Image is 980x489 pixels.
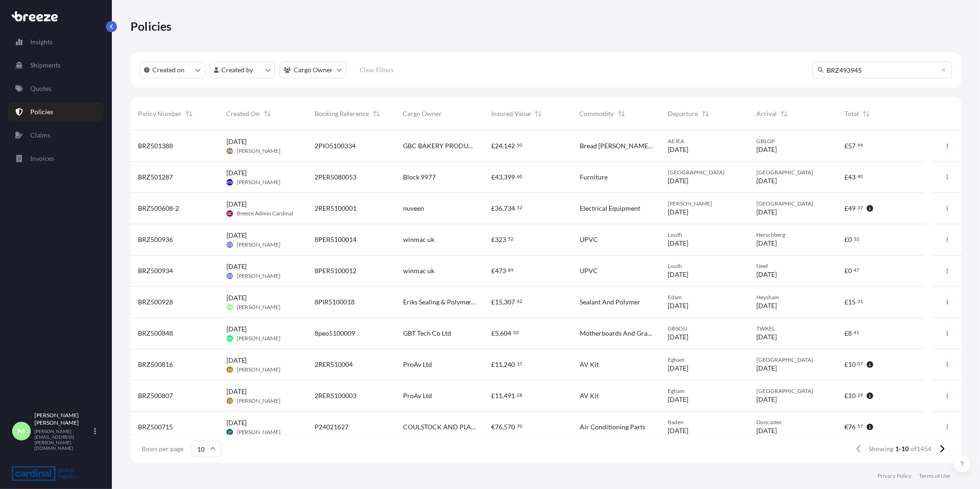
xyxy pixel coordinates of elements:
[315,360,353,369] span: 2RER510004
[668,138,741,145] span: AEJEA
[844,361,848,368] span: £
[857,425,863,428] span: 57
[500,330,511,337] span: 604
[857,362,863,365] span: 07
[854,237,859,241] span: 32
[844,109,859,118] span: Total
[504,205,515,212] span: 734
[237,303,281,311] span: [PERSON_NAME]
[237,397,281,405] span: [PERSON_NAME]
[237,428,281,436] span: [PERSON_NAME]
[668,356,741,364] span: Egham
[580,235,598,244] span: UPVC
[756,419,830,426] span: Doncaster
[580,297,640,307] span: Sealant And Polymer
[504,174,515,180] span: 399
[668,207,688,217] span: [DATE]
[237,147,281,155] span: [PERSON_NAME]
[700,108,711,119] button: Sort
[668,395,688,404] span: [DATE]
[877,472,911,480] p: Privacy Policy
[844,236,848,243] span: £
[237,210,294,217] span: Breeze.Admin Cardinal
[756,364,777,373] span: [DATE]
[502,299,504,305] span: ,
[226,178,233,187] span: RW
[491,236,495,243] span: £
[580,391,599,400] span: AV Kit
[491,424,495,430] span: €
[508,269,514,272] span: 89
[222,65,254,75] p: Created by
[495,143,502,149] span: 24
[857,300,863,303] span: 31
[852,237,853,241] span: .
[857,175,863,178] span: 40
[852,269,853,272] span: .
[30,84,51,93] p: Quotes
[315,141,356,151] span: 2PIO5100334
[491,299,495,305] span: £
[315,109,369,118] span: Booking Reference
[857,144,863,147] span: 94
[513,331,519,334] span: 50
[504,424,515,430] span: 570
[848,299,856,305] span: 15
[515,206,516,209] span: .
[502,143,504,149] span: ,
[491,268,495,274] span: £
[8,33,104,51] a: Insights
[227,240,232,249] span: EV
[756,395,777,404] span: [DATE]
[515,425,516,428] span: .
[228,365,232,374] span: LS
[756,426,777,435] span: [DATE]
[668,332,688,342] span: [DATE]
[668,200,741,207] span: [PERSON_NAME]
[668,419,741,426] span: Baden
[515,175,516,178] span: .
[668,169,741,176] span: [GEOGRAPHIC_DATA]
[504,361,515,368] span: 240
[848,393,856,399] span: 10
[668,109,698,118] span: Departure
[580,422,645,432] span: Air Conditioning Parts
[403,422,477,432] span: COULSTOCK AND PLACE
[491,143,495,149] span: £
[756,176,777,186] span: [DATE]
[226,200,247,209] span: [DATE]
[226,137,247,146] span: [DATE]
[138,422,173,432] span: BRZ500715
[140,62,205,78] button: createdOn Filter options
[495,236,506,243] span: 323
[504,393,515,399] span: 491
[138,204,179,213] span: BRZ500608-2
[668,364,688,373] span: [DATE]
[34,412,92,427] p: [PERSON_NAME] [PERSON_NAME]
[502,174,504,180] span: ,
[226,356,247,365] span: [DATE]
[756,231,830,239] span: Herschberg
[371,108,382,119] button: Sort
[616,108,627,119] button: Sort
[495,393,502,399] span: 11
[896,444,909,454] span: 1-10
[34,428,92,451] p: [PERSON_NAME][EMAIL_ADDRESS][PERSON_NAME][DOMAIN_NAME]
[580,109,614,118] span: Commodity
[499,330,500,337] span: ,
[237,366,281,373] span: [PERSON_NAME]
[30,131,50,140] p: Claims
[848,205,856,212] span: 49
[403,360,432,369] span: ProAv Ltd
[315,329,355,338] span: 8peo5100009
[351,62,403,77] button: Clear Filters
[856,362,857,365] span: .
[30,61,61,70] p: Shipments
[668,325,741,332] span: GBSOU
[756,325,830,332] span: TWKEL
[848,330,852,337] span: 8
[919,472,950,480] a: Terms of Use
[227,334,232,343] span: MJ
[856,393,857,397] span: .
[756,169,830,176] span: [GEOGRAPHIC_DATA]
